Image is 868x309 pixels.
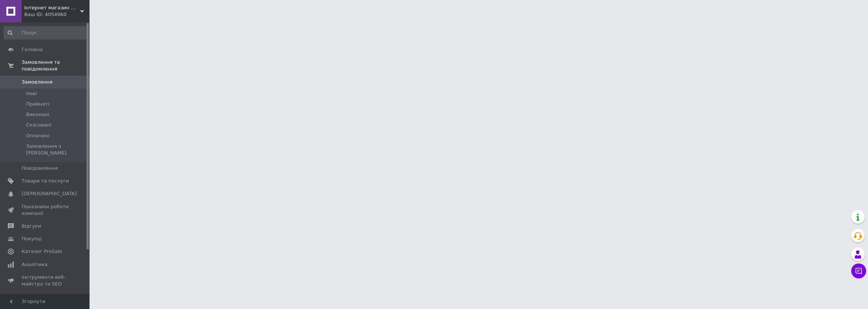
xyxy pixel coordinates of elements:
span: Відгуки [22,223,41,230]
span: Прийняті [26,101,49,107]
span: Замовлення [22,79,53,85]
span: Замовлення та повідомлення [22,59,90,72]
span: Покупці [22,235,42,242]
span: Головна [22,46,43,53]
span: Замовлення з [PERSON_NAME] [26,143,87,156]
span: Інтернет магазин mars leather [24,4,80,11]
span: Інструменти веб-майстра та SEO [22,274,69,287]
span: Скасовані [26,122,51,128]
span: Аналітика [22,261,47,268]
button: Чат з покупцем [851,263,866,278]
span: Каталог ProSale [22,248,62,255]
div: Ваш ID: 4054960 [24,11,90,18]
span: Оплачені [26,132,50,139]
span: Показники роботи компанії [22,203,69,217]
span: Управління сайтом [22,293,69,307]
span: Повідомлення [22,165,58,172]
span: Нові [26,90,37,97]
span: Виконані [26,111,49,118]
span: Товари та послуги [22,178,69,184]
span: [DEMOGRAPHIC_DATA] [22,190,77,197]
input: Пошук [4,26,88,40]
